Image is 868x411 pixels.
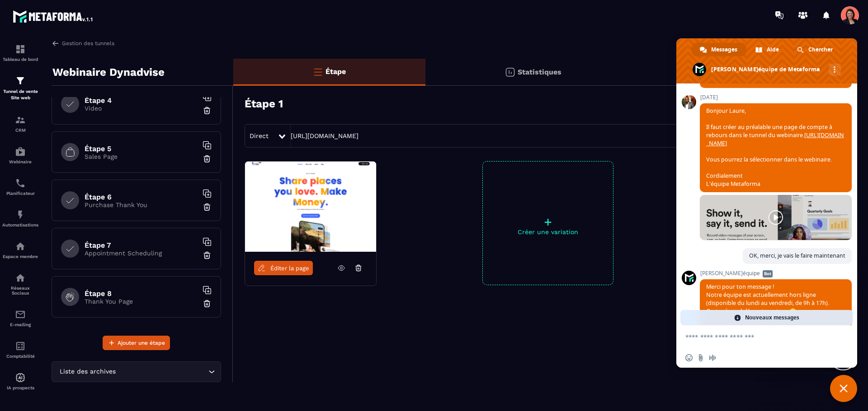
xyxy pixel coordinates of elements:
[291,132,359,139] a: [URL][DOMAIN_NAME]
[203,299,212,308] img: trash
[13,8,94,24] img: logo
[15,44,26,55] img: formation
[15,372,26,383] img: automations
[15,75,26,86] img: formation
[203,251,212,260] img: trash
[2,159,38,164] p: Webinaire
[700,94,852,101] span: [DATE]
[2,88,38,101] p: Tunnel de vente Site web
[2,334,38,365] a: accountantaccountantComptabilité
[767,43,779,56] span: Aide
[52,39,114,47] a: Gestion des tunnels
[325,67,346,76] p: Étape
[57,367,118,377] span: Liste des archives
[52,63,165,81] p: Webinaire Dynadvise
[85,241,198,249] h6: Étape 7
[52,361,221,382] div: Search for option
[2,354,38,359] p: Comptabilité
[312,66,323,77] img: bars-o.4a397970.svg
[697,354,704,361] span: Envoyer un fichier
[706,283,840,347] span: Merci pour ton message ! Notre équipe est actuellement hors ligne (disponible du lundi au vendred...
[2,37,38,69] a: formationformationTableau de bord
[483,216,613,228] p: +
[2,128,38,133] p: CRM
[85,144,198,153] h6: Étape 5
[2,108,38,139] a: formationformationCRM
[685,333,828,341] textarea: Entrez votre message...
[2,222,38,227] p: Automatisations
[2,322,38,327] p: E-mailing
[749,252,845,259] span: OK, merci, je vais le faire maintenant
[2,234,38,266] a: automationsautomationsEspace membre
[2,254,38,259] p: Espace membre
[692,43,746,56] div: Messages
[15,241,26,252] img: automations
[706,131,844,147] a: [URL][DOMAIN_NAME]
[203,203,212,212] img: trash
[250,132,269,139] span: Direct
[85,105,198,112] p: Video
[15,115,26,125] img: formation
[15,209,26,220] img: automations
[711,43,737,56] span: Messages
[85,193,198,201] h6: Étape 6
[254,261,313,275] a: Éditer la page
[808,43,833,56] span: Chercher
[709,354,716,361] span: Message audio
[85,201,198,208] p: Purchase Thank You
[15,341,26,351] img: accountant
[118,367,206,377] input: Search for option
[245,97,283,110] h3: Étape 1
[15,178,26,189] img: scheduler
[2,191,38,196] p: Planificateur
[763,270,773,277] span: Bot
[2,266,38,302] a: social-networksocial-networkRéseaux Sociaux
[203,154,212,163] img: trash
[2,286,38,296] p: Réseaux Sociaux
[505,67,515,78] img: stats.20deebd0.svg
[518,68,561,76] p: Statistiques
[745,310,799,325] span: Nouveaux messages
[15,146,26,157] img: automations
[85,298,198,305] p: Thank You Page
[789,43,842,56] div: Chercher
[245,162,376,252] img: image
[829,64,841,76] div: Autres canaux
[85,249,198,257] p: Appointment Scheduling
[747,43,788,56] div: Aide
[2,203,38,234] a: automationsautomationsAutomatisations
[203,106,212,115] img: trash
[685,354,693,361] span: Insérer un emoji
[2,385,38,390] p: IA prospects
[483,228,613,236] p: Créer une variation
[830,375,857,402] div: Fermer le chat
[700,270,852,277] span: [PERSON_NAME]équipe
[85,96,198,105] h6: Étape 4
[2,171,38,203] a: schedulerschedulerPlanificateur
[270,265,309,272] span: Éditer la page
[85,153,198,160] p: Sales Page
[2,69,38,108] a: formationformationTunnel de vente Site web
[103,336,170,350] button: Ajouter une étape
[2,302,38,334] a: emailemailE-mailing
[85,289,198,298] h6: Étape 8
[15,309,26,320] img: email
[15,272,26,283] img: social-network
[706,107,844,188] span: Bonjour Laure, Il faut créer au préalable une page de compte à rebours dans le tunnel du webinair...
[2,139,38,171] a: automationsautomationsWebinaire
[118,338,165,347] span: Ajouter une étape
[52,39,60,47] img: arrow
[2,57,38,62] p: Tableau de bord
